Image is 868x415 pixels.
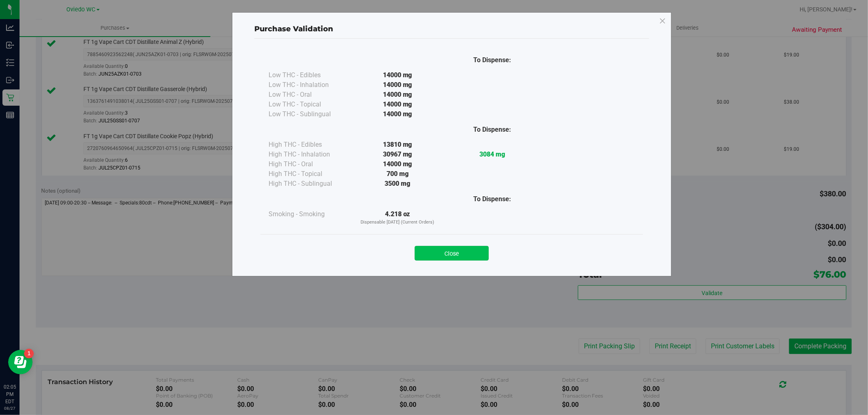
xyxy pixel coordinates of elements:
div: Low THC - Sublingual [269,109,350,119]
div: 700 mg [350,169,445,179]
div: 14000 mg [350,159,445,169]
div: Low THC - Inhalation [269,80,350,90]
div: To Dispense: [445,125,540,135]
div: Smoking - Smoking [269,209,350,219]
div: High THC - Sublingual [269,179,350,189]
div: 14000 mg [350,70,445,80]
div: 14000 mg [350,109,445,119]
iframe: Resource center [8,350,33,374]
div: To Dispense: [445,194,540,204]
div: 14000 mg [350,90,445,100]
div: High THC - Inhalation [269,150,350,159]
div: Low THC - Topical [269,100,350,109]
div: 14000 mg [350,80,445,90]
div: 14000 mg [350,100,445,109]
div: Low THC - Edibles [269,70,350,80]
p: Dispensable [DATE] (Current Orders) [350,219,445,226]
div: High THC - Oral [269,159,350,169]
div: High THC - Topical [269,169,350,179]
div: High THC - Edibles [269,140,350,150]
span: Purchase Validation [254,24,333,33]
div: 13810 mg [350,140,445,150]
div: Low THC - Oral [269,90,350,100]
strong: 3084 mg [479,150,505,158]
iframe: Resource center unread badge [24,349,34,359]
div: 4.218 oz [350,209,445,226]
div: To Dispense: [445,55,540,65]
button: Close [415,246,489,261]
div: 3500 mg [350,179,445,189]
div: 30967 mg [350,150,445,159]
